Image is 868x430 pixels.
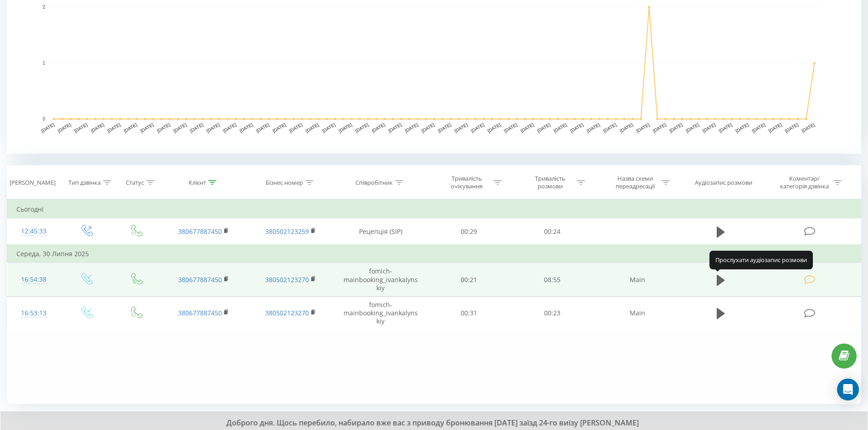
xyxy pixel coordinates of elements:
td: 00:29 [427,218,511,245]
text: [DATE] [123,122,138,133]
div: [PERSON_NAME] [10,179,56,187]
text: [DATE] [454,122,469,133]
text: [DATE] [139,122,154,133]
text: [DATE] [520,122,535,133]
text: [DATE] [255,122,270,133]
text: [DATE] [751,122,766,133]
td: fomich-mainbooking_ivankalynskiy [334,263,427,297]
a: 380502123270 [265,309,309,317]
text: [DATE] [421,122,436,133]
text: [DATE] [784,122,799,133]
div: Тривалість очікування [442,175,491,190]
text: [DATE] [801,122,816,133]
div: Прослухати аудіозапис розмови [709,251,813,269]
a: 380677887450 [178,309,222,317]
td: Main [594,263,680,297]
div: Доброго дня. Щось перебило, набирало вже вас з приводу бронювання [DATE] заїзд 24-го виїзу [PERSO... [106,418,749,428]
td: Сьогодні [7,200,861,218]
div: 16:53:13 [16,304,51,322]
text: [DATE] [387,122,402,133]
text: [DATE] [685,122,700,133]
td: 00:21 [427,263,511,297]
div: Назва схеми переадресації [611,175,659,190]
text: [DATE] [503,122,518,133]
text: [DATE] [586,122,601,133]
td: Main [594,297,680,330]
text: [DATE] [734,122,750,133]
text: [DATE] [602,122,617,133]
text: [DATE] [553,122,568,133]
text: [DATE] [668,122,683,133]
text: 2 [42,5,45,10]
div: Тривалість розмови [526,175,575,190]
text: [DATE] [404,122,419,133]
a: 380677887450 [178,227,222,236]
div: 16:54:38 [16,271,51,288]
a: 380677887450 [178,275,222,284]
text: [DATE] [156,122,171,133]
text: [DATE] [288,122,303,133]
text: [DATE] [173,122,188,133]
text: [DATE] [305,122,320,133]
a: 380502123270 [265,275,309,284]
text: [DATE] [321,122,336,133]
td: 08:55 [511,263,594,297]
text: 1 [42,61,45,66]
div: Аудіозапис розмови [695,179,752,187]
text: [DATE] [354,122,370,133]
text: [DATE] [636,122,651,133]
text: [DATE] [470,122,485,133]
div: 12:45:33 [16,223,51,240]
text: [DATE] [536,122,551,133]
div: Бізнес номер [266,179,303,187]
text: [DATE] [702,122,717,133]
td: 00:24 [511,218,594,245]
text: [DATE] [239,122,254,133]
td: Рецепція (SIP) [334,218,427,245]
td: fomich-mainbooking_ivankalynskiy [334,297,427,330]
text: [DATE] [437,122,452,133]
text: [DATE] [768,122,783,133]
div: Клієнт [189,179,206,187]
text: [DATE] [41,122,56,133]
text: [DATE] [619,122,634,133]
td: 00:31 [427,297,511,330]
div: Співробітник [355,179,393,187]
text: [DATE] [487,122,502,133]
text: [DATE] [57,122,72,133]
text: [DATE] [272,122,287,133]
text: [DATE] [73,122,88,133]
text: [DATE] [718,122,733,133]
td: Середа, 30 Липня 2025 [7,245,861,263]
a: 380502123259 [265,227,309,236]
text: [DATE] [338,122,353,133]
text: [DATE] [222,122,237,133]
td: 00:23 [511,297,594,330]
text: [DATE] [189,122,204,133]
text: [DATE] [652,122,667,133]
text: [DATE] [205,122,221,133]
div: Коментар/категорія дзвінка [778,175,831,190]
div: Статус [126,179,144,187]
text: [DATE] [107,122,122,133]
text: 0 [42,116,45,121]
text: [DATE] [371,122,386,133]
div: Тип дзвінка [68,179,101,187]
text: [DATE] [569,122,584,133]
div: Open Intercom Messenger [837,379,859,400]
text: [DATE] [90,122,105,133]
